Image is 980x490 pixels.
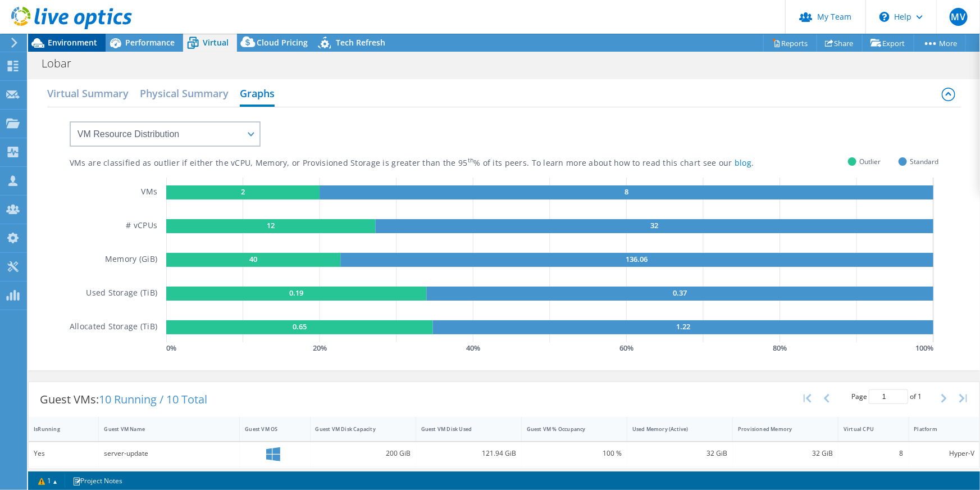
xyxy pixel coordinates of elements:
[125,37,175,48] span: Performance
[104,447,234,460] div: server-update
[290,288,304,298] text: 0.19
[817,34,863,52] a: Share
[140,82,229,105] h2: Physical Summary
[619,343,633,353] text: 60 %
[203,37,229,48] span: Virtual
[421,447,516,460] div: 121.94 GiB
[527,425,608,433] div: Guest VM % Occupancy
[70,158,810,169] div: VMs are classified as outlier if either the vCPU, Memory, or Provisioned Storage is greater than ...
[763,34,817,52] a: Reports
[316,425,397,433] div: Guest VM Disk Capacity
[316,447,411,460] div: 200 GiB
[245,425,291,433] div: Guest VM OS
[879,12,890,22] svg: \n
[527,447,622,460] div: 100 %
[34,425,80,433] div: IsRunning
[914,34,966,52] a: More
[851,389,922,404] span: Page of
[257,37,308,48] span: Cloud Pricing
[914,447,974,460] div: Hyper-V
[105,253,157,267] h5: Memory (GiB)
[651,220,659,230] text: 32
[910,155,938,168] span: Standard
[86,287,157,301] h5: Used Storage (TiB)
[632,447,727,460] div: 32 GiB
[738,447,833,460] div: 32 GiB
[293,321,307,332] text: 0.65
[47,82,129,105] h2: Virtual Summary
[844,425,890,433] div: Virtual CPU
[950,8,968,26] span: MV
[738,425,819,433] div: Provisioned Memory
[70,320,157,334] h5: Allocated Storage (TiB)
[37,57,89,70] h1: Lobar
[241,187,245,197] text: 2
[30,474,65,488] a: 1
[29,382,218,417] div: Guest VMs:
[676,321,690,332] text: 1.22
[34,447,93,460] div: Yes
[250,254,258,264] text: 40
[673,288,687,298] text: 0.37
[466,343,480,353] text: 40 %
[915,343,933,353] text: 100 %
[468,156,474,164] sup: th
[104,425,221,433] div: Guest VM Name
[862,34,914,52] a: Export
[267,220,275,230] text: 12
[918,392,922,401] span: 1
[626,254,648,264] text: 136.06
[869,389,908,404] input: jump to page
[632,425,714,433] div: Used Memory (Active)
[735,157,751,168] a: blog
[336,37,385,48] span: Tech Refresh
[313,343,327,353] text: 20 %
[48,37,97,48] span: Environment
[773,343,787,353] text: 80 %
[142,185,158,199] h5: VMs
[99,392,207,407] span: 10 Running / 10 Total
[166,342,938,353] svg: GaugeChartPercentageAxisTexta
[844,447,903,460] div: 8
[166,343,176,353] text: 0 %
[914,425,961,433] div: Platform
[625,187,628,197] text: 8
[421,425,503,433] div: Guest VM Disk Used
[240,82,275,107] h2: Graphs
[65,474,130,488] a: Project Notes
[859,155,881,168] span: Outlier
[126,219,157,233] h5: # vCPUs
